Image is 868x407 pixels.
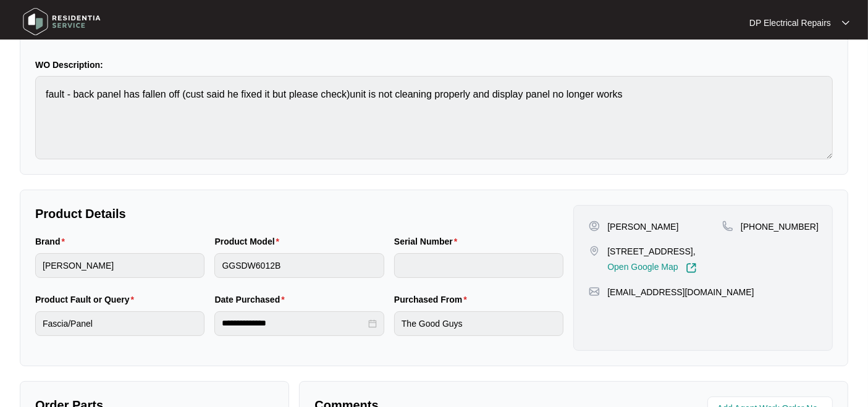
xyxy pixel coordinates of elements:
[686,262,697,274] img: Link-External
[394,235,462,248] label: Serial Number
[35,59,833,71] p: WO Description:
[589,245,600,256] img: map-pin
[35,293,139,306] label: Product Fault or Query
[35,76,833,159] textarea: fault - back panel has fallen off (cust said he fixed it but please check)unit is not cleaning pr...
[722,220,733,232] img: map-pin
[222,317,365,330] input: Date Purchased
[607,220,678,233] p: [PERSON_NAME]
[214,253,384,278] input: Product Model
[214,293,289,306] label: Date Purchased
[394,253,563,278] input: Serial Number
[35,205,563,222] p: Product Details
[394,293,472,306] label: Purchased From
[749,17,831,29] p: DP Electrical Repairs
[35,253,204,278] input: Brand
[842,20,849,26] img: dropdown arrow
[741,220,819,233] p: [PHONE_NUMBER]
[589,220,600,232] img: user-pin
[35,311,204,336] input: Product Fault or Query
[35,235,70,248] label: Brand
[607,245,696,258] p: [STREET_ADDRESS],
[19,3,105,40] img: residentia service logo
[589,286,600,297] img: map-pin
[394,311,563,336] input: Purchased From
[607,286,754,298] p: [EMAIL_ADDRESS][DOMAIN_NAME]
[607,262,696,274] a: Open Google Map
[214,235,284,248] label: Product Model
